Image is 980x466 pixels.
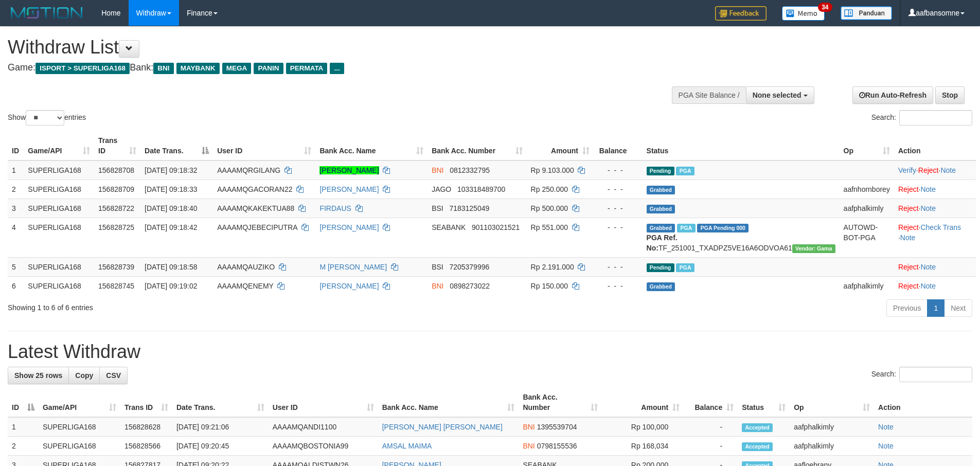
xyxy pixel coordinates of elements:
td: SUPERLIGA168 [24,160,94,180]
span: AAAAMQAUZIKO [217,263,275,271]
a: Verify [898,166,916,174]
span: Copy 7205379996 to clipboard [449,263,489,271]
span: Rp 150.000 [531,282,568,290]
span: Grabbed [647,282,675,291]
a: [PERSON_NAME] [319,166,379,174]
input: Search: [899,110,972,126]
span: [DATE] 09:19:02 [145,282,197,290]
span: Pending [647,263,674,272]
a: Note [878,442,894,450]
th: Action [894,131,976,160]
span: PANIN [254,63,283,74]
td: · [894,199,976,218]
span: Marked by aafsoycanthlai [676,263,694,272]
label: Show entries [8,110,86,126]
td: - [684,417,738,437]
div: - - - [598,184,638,194]
th: Amount: activate to sort column ascending [527,131,594,160]
input: Search: [899,367,972,382]
span: Show 25 rows [14,371,62,380]
td: 156828628 [120,417,172,437]
td: [DATE] 09:21:06 [172,417,269,437]
span: Rp 250.000 [531,185,568,193]
th: Balance [594,131,643,160]
a: M [PERSON_NAME] [319,263,387,271]
a: Note [878,423,894,431]
th: User ID: activate to sort column ascending [213,131,315,160]
span: [DATE] 09:18:40 [145,204,197,212]
span: BSI [432,263,443,271]
th: Game/API: activate to sort column ascending [24,131,94,160]
a: Note [920,185,936,193]
img: Feedback.jpg [715,6,767,21]
td: 6 [8,276,24,295]
span: AAAAMQJEBECIPUTRA [217,223,297,231]
span: Rp 9.103.000 [531,166,574,174]
span: [DATE] 09:18:58 [145,263,197,271]
th: Status: activate to sort column ascending [738,388,790,417]
td: · · [894,160,976,180]
a: Check Trans [920,223,961,231]
a: [PERSON_NAME] [319,185,379,193]
td: · [894,180,976,199]
div: Showing 1 to 6 of 6 entries [8,298,401,313]
a: Run Auto-Refresh [852,86,933,104]
span: AAAAMQRGILANG [217,166,280,174]
label: Search: [871,110,972,126]
span: ISPORT > SUPERLIGA168 [35,63,130,74]
td: SUPERLIGA168 [24,180,94,199]
span: AAAAMQGACORAN22 [217,185,292,193]
span: Copy 103318489700 to clipboard [457,185,505,193]
div: - - - [598,165,638,175]
span: JAGO [432,185,451,193]
a: Note [900,234,916,242]
div: - - - [598,281,638,291]
span: BNI [523,423,534,431]
a: Reject [898,223,919,231]
td: - [684,437,738,456]
span: [DATE] 09:18:42 [145,223,197,231]
div: PGA Site Balance / [672,86,746,104]
td: SUPERLIGA168 [24,218,94,257]
td: · [894,257,976,276]
td: 156828566 [120,437,172,456]
span: MAYBANK [176,63,220,74]
img: MOTION_logo.png [8,5,86,21]
span: CSV [106,371,121,380]
a: Note [940,166,956,174]
a: [PERSON_NAME] [PERSON_NAME] [382,423,503,431]
a: Copy [68,367,100,384]
span: MEGA [222,63,252,74]
a: CSV [99,367,128,384]
th: Status [643,131,840,160]
span: Rp 500.000 [531,204,568,212]
td: 4 [8,218,24,257]
td: SUPERLIGA168 [39,417,120,437]
h1: Withdraw List [8,37,643,58]
span: Grabbed [647,224,675,232]
td: AAAAMQANDI1100 [269,417,378,437]
a: Note [920,282,936,290]
img: panduan.png [841,6,892,20]
span: Copy 0898273022 to clipboard [450,282,490,290]
td: Rp 168,034 [602,437,684,456]
span: Copy [75,371,93,380]
td: · [894,276,976,295]
td: AAAAMQBOSTONIA99 [269,437,378,456]
span: 156828739 [98,263,134,271]
th: Bank Acc. Number: activate to sort column ascending [519,388,602,417]
a: 1 [927,299,945,317]
th: Op: activate to sort column ascending [790,388,874,417]
span: Copy 0798155536 to clipboard [537,442,577,450]
td: Rp 100,000 [602,417,684,437]
td: aafphalkimly [840,199,894,218]
span: Vendor URL: https://trx31.1velocity.biz [792,244,835,253]
span: Copy 1395539704 to clipboard [537,423,577,431]
th: Game/API: activate to sort column ascending [39,388,120,417]
span: AAAAMQKAKEKTUA88 [217,204,294,212]
div: - - - [598,203,638,213]
span: [DATE] 09:18:32 [145,166,197,174]
td: 1 [8,417,39,437]
span: 156828708 [98,166,134,174]
span: AAAAMQENEMY [217,282,273,290]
